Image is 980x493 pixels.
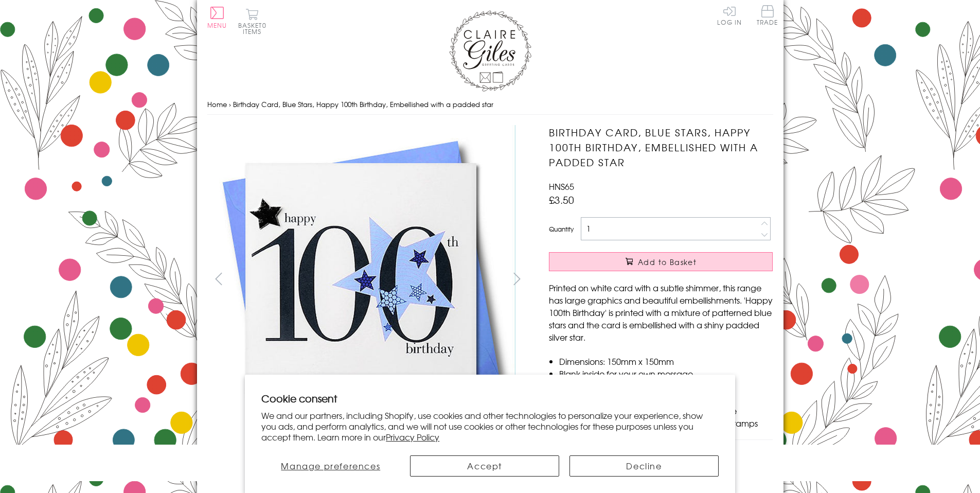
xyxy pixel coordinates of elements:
[207,94,773,115] nav: breadcrumbs
[569,455,719,477] button: Decline
[207,21,227,30] span: Menu
[528,125,837,434] img: Birthday Card, Blue Stars, Happy 100th Birthday, Embellished with a padded star
[207,267,230,290] button: prev
[207,7,227,28] button: Menu
[757,5,778,25] span: Trade
[243,21,266,36] span: 0 items
[229,99,231,109] span: ›
[549,192,574,207] span: £3.50
[549,180,574,192] span: HNS65
[238,8,266,34] button: Basket0 items
[207,99,227,109] a: Home
[549,224,574,234] label: Quantity
[261,410,719,442] p: We and our partners, including Shopify, use cookies and other technologies to personalize your ex...
[261,455,400,477] button: Manage preferences
[505,267,528,290] button: next
[207,125,515,433] img: Birthday Card, Blue Stars, Happy 100th Birthday, Embellished with a padded star
[717,5,742,25] a: Log In
[233,99,493,109] span: Birthday Card, Blue Stars, Happy 100th Birthday, Embellished with a padded star
[549,252,773,271] button: Add to Basket
[549,125,773,169] h1: Birthday Card, Blue Stars, Happy 100th Birthday, Embellished with a padded star
[559,367,773,380] li: Blank inside for your own message
[410,455,559,477] button: Accept
[281,460,380,472] span: Manage preferences
[638,257,697,267] span: Add to Basket
[549,281,773,343] p: Printed on white card with a subtle shimmer, this range has large graphics and beautiful embellis...
[757,5,778,27] a: Trade
[559,355,773,367] li: Dimensions: 150mm x 150mm
[449,10,531,92] img: Claire Giles Greetings Cards
[261,391,719,406] h2: Cookie consent
[386,431,439,443] a: Privacy Policy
